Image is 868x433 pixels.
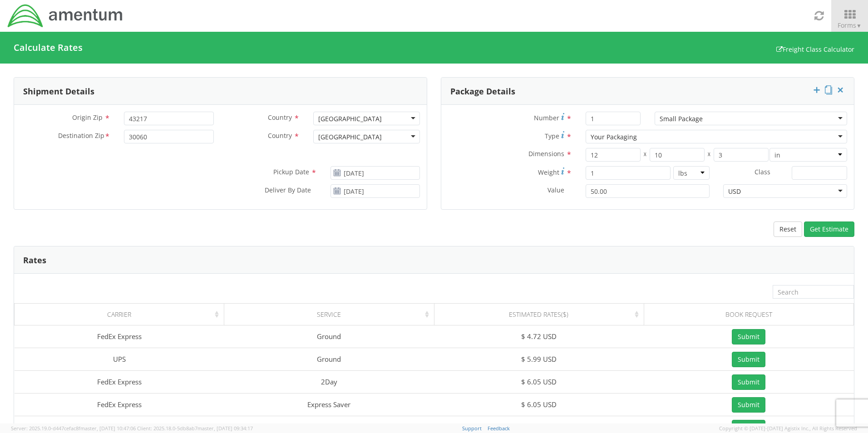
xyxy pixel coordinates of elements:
span: Copyright © [DATE]-[DATE] Agistix Inc., All Rights Reserved [719,425,857,432]
button: Submit [732,352,765,367]
a: Feedback [488,425,510,432]
input: Width [650,148,705,162]
input: Length [586,148,641,162]
span: $ 4.72 USD [521,332,557,341]
div: Carrier [23,310,222,319]
span: ▼ [856,22,862,30]
span: Origin Zip [72,113,103,122]
a: Support [462,425,482,432]
button: Submit [732,329,765,344]
td: FedEx Express [15,394,224,416]
h4: Calculate Rates [14,43,83,53]
span: Destination Zip [58,131,104,142]
a: Freight Class Calculator [776,45,854,54]
span: master, [DATE] 10:47:06 [80,425,136,432]
span: master, [DATE] 09:34:17 [197,425,253,432]
td: UPS [15,348,224,371]
div: USD [728,187,741,196]
span: $ 6.05 USD [521,400,557,409]
span: Forms [838,21,862,30]
button: Get Estimate [804,221,854,237]
h3: Package Details [450,78,515,105]
div: [GEOGRAPHIC_DATA] [318,133,382,142]
span: $ 5.99 USD [521,354,557,364]
span: Client: 2025.18.0-5db8ab7 [137,425,253,432]
span: $ 6.05 USD [521,377,557,386]
button: Reset [774,221,802,237]
span: Number [534,113,559,122]
div: Book Request [652,310,851,319]
div: Small Package [660,114,703,123]
button: Submit [732,374,765,390]
span: X [705,148,714,162]
div: Estimated Rates($) [442,310,641,319]
input: Height [714,148,769,162]
span: X [641,148,650,162]
td: FedEx Express [15,371,224,394]
input: Search [773,285,854,299]
span: Server: 2025.19.0-d447cefac8f [11,425,136,432]
span: Country [268,113,292,122]
span: Pickup Date [273,167,309,176]
span: Country [268,131,292,140]
td: FedEx Express [15,325,224,348]
span: Class [755,167,770,176]
div: Service [232,310,431,319]
td: Express Saver [224,394,434,416]
h3: Rates [23,246,46,274]
div: Your Packaging [591,133,637,142]
span: Weight [538,168,559,177]
div: [GEOGRAPHIC_DATA] [318,114,382,123]
td: Ground [224,325,434,348]
span: Deliver By Date [265,186,311,196]
span: Value [547,186,564,194]
button: Submit [732,397,765,413]
span: Type [545,132,559,140]
td: Ground [224,348,434,371]
span: Dimensions [528,149,564,158]
span: $ 6.36 USD [521,423,557,432]
img: dyn-intl-logo-049831509241104b2a82.png [7,3,124,29]
td: 2Day [224,371,434,394]
h3: Shipment Details [23,78,94,105]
